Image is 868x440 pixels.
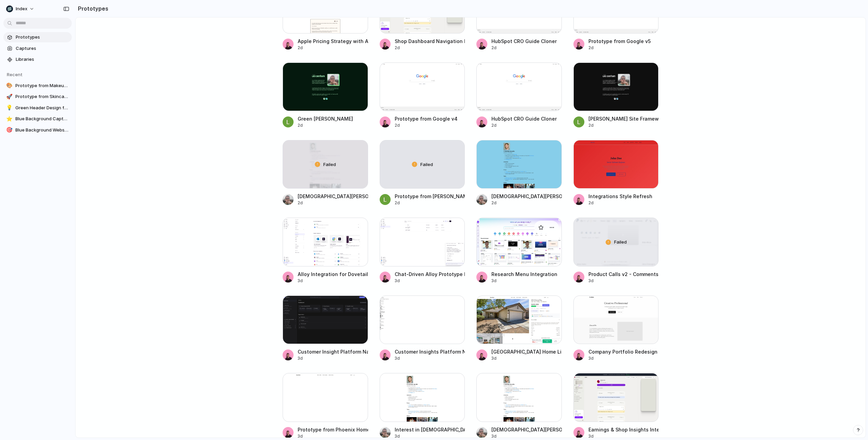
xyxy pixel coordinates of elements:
div: 2d [298,200,368,206]
a: Earnings & Shop Insights IntegrationEarnings & Shop Insights Integration3d [573,373,659,439]
div: Prototype from [PERSON_NAME] Homepage [395,193,465,200]
div: 2d [395,45,465,51]
div: Chat-Driven Alloy Prototype Builder [395,271,465,278]
a: Company Portfolio RedesignCompany Portfolio Redesign3d [573,295,659,361]
div: Research Menu Integration [491,271,557,278]
div: 3d [395,355,465,361]
div: [PERSON_NAME] Site Framework [588,115,659,122]
div: 3d [491,433,562,439]
div: 2d [298,45,368,51]
a: Research Menu IntegrationResearch Menu Integration3d [476,218,562,284]
div: Customer Insight Platform Navigation Revamp [298,348,368,355]
a: Product Calls v2 - Comments PanelFailedProduct Calls v2 - Comments Panel3d [573,218,659,284]
div: [DEMOGRAPHIC_DATA][PERSON_NAME] Interests: Blue Background [298,193,368,200]
div: 2d [298,122,353,128]
a: San Tan Valley Home Listing Optimization[GEOGRAPHIC_DATA] Home Listing Optimization3d [476,295,562,361]
div: 🚀 [6,93,13,100]
div: 2d [588,122,659,128]
div: [GEOGRAPHIC_DATA] Home Listing Optimization [491,348,562,355]
a: Christian Iacullo Interests: Blue BackgroundFailed[DEMOGRAPHIC_DATA][PERSON_NAME] Interests: Blue... [283,140,368,206]
div: 3d [298,433,368,439]
span: Prototype from Skincare | MECCA [GEOGRAPHIC_DATA] [15,93,69,100]
a: Alloy Integration for DovetailAlloy Integration for Dovetail3d [283,218,368,284]
div: Prototype from Google v5 [588,38,651,45]
span: Prototypes [16,34,69,41]
span: Failed [614,239,627,246]
div: 3d [588,278,659,284]
div: 2d [491,200,562,206]
div: Integrations Style Refresh [588,193,652,200]
div: 2d [491,45,557,51]
a: Integrations Style RefreshIntegrations Style Refresh2d [573,140,659,206]
div: Company Portfolio Redesign [588,348,657,355]
div: HubSpot CRO Guide Cloner [491,115,557,122]
div: 2d [395,122,458,128]
a: ⭐Blue Background Capture [3,114,72,124]
div: 💡 [6,105,13,111]
a: Christian Iacullo Interests - Blue Background[DEMOGRAPHIC_DATA][PERSON_NAME] Interests - Blue Bac... [476,140,562,206]
a: Captures [3,43,72,54]
div: 3d [588,433,659,439]
span: Blue Background Capture [15,115,69,122]
span: Index [16,5,27,12]
div: 3d [588,355,657,361]
div: Prototype from Google v4 [395,115,458,122]
div: 3d [395,433,465,439]
span: Failed [420,161,433,168]
div: Earnings & Shop Insights Integration [588,426,659,433]
a: 💡Green Header Design for [PERSON_NAME] [3,103,72,113]
div: 🎨 [6,82,13,89]
a: FailedPrototype from [PERSON_NAME] Homepage2d [380,140,465,206]
div: Interest in [DEMOGRAPHIC_DATA][PERSON_NAME] [395,426,465,433]
div: Apple Pricing Strategy with Alloy App Ad [298,38,368,45]
a: Interest in Christian IaculloInterest in [DEMOGRAPHIC_DATA][PERSON_NAME]3d [380,373,465,439]
a: 🎯Blue Background Website Design [3,125,72,135]
div: Product Calls v2 - Comments Panel [588,271,659,278]
div: 3d [491,278,557,284]
a: 🎨Prototype from Makeup | MECCA [GEOGRAPHIC_DATA] [3,81,72,91]
div: Alloy Integration for Dovetail [298,271,368,278]
div: HubSpot CRO Guide Cloner [491,38,557,45]
span: Libraries [16,56,69,63]
h2: Prototypes [75,4,108,13]
div: ⭐ [6,115,13,122]
span: Prototype from Makeup | MECCA [GEOGRAPHIC_DATA] [15,82,69,89]
div: 2d [491,122,557,128]
div: Shop Dashboard Navigation Extension [395,38,465,45]
div: 2d [588,45,651,51]
a: Leo Denham Site Framework[PERSON_NAME] Site Framework2d [573,63,659,128]
a: Prototype from Phoenix Homes MarketPrototype from Phoenix Homes Market3d [283,373,368,439]
a: Customer Insight Platform Navigation RevampCustomer Insight Platform Navigation Revamp3d [283,295,368,361]
div: 3d [491,355,562,361]
span: Blue Background Website Design [15,127,69,134]
div: [DEMOGRAPHIC_DATA][PERSON_NAME] Profile Preview [491,426,562,433]
div: 2d [395,200,465,206]
div: 🎯 [6,127,13,134]
a: Green Leo DenhamGreen [PERSON_NAME]2d [283,63,368,128]
div: Green [PERSON_NAME] [298,115,353,122]
div: Prototype from Phoenix Homes Market [298,426,368,433]
div: 3d [298,278,368,284]
div: 2d [588,200,652,206]
div: Customer Insights Platform Navigation Revamp [395,348,465,355]
a: 🚀Prototype from Skincare | MECCA [GEOGRAPHIC_DATA] [3,92,72,102]
a: Prototypes [3,32,72,42]
span: Recent [7,72,23,77]
a: Christian Iacullo Profile Preview[DEMOGRAPHIC_DATA][PERSON_NAME] Profile Preview3d [476,373,562,439]
div: [DEMOGRAPHIC_DATA][PERSON_NAME] Interests - Blue Background [491,193,562,200]
a: Prototype from Google v4Prototype from Google v42d [380,63,465,128]
a: HubSpot CRO Guide ClonerHubSpot CRO Guide Cloner2d [476,63,562,128]
a: Libraries [3,54,72,65]
a: Customer Insights Platform Navigation RevampCustomer Insights Platform Navigation Revamp3d [380,295,465,361]
span: Green Header Design for [PERSON_NAME] [15,105,69,111]
span: Failed [323,161,336,168]
span: Captures [16,45,69,52]
a: Chat-Driven Alloy Prototype BuilderChat-Driven Alloy Prototype Builder3d [380,218,465,284]
button: Index [3,3,38,14]
div: 3d [395,278,465,284]
div: 3d [298,355,368,361]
